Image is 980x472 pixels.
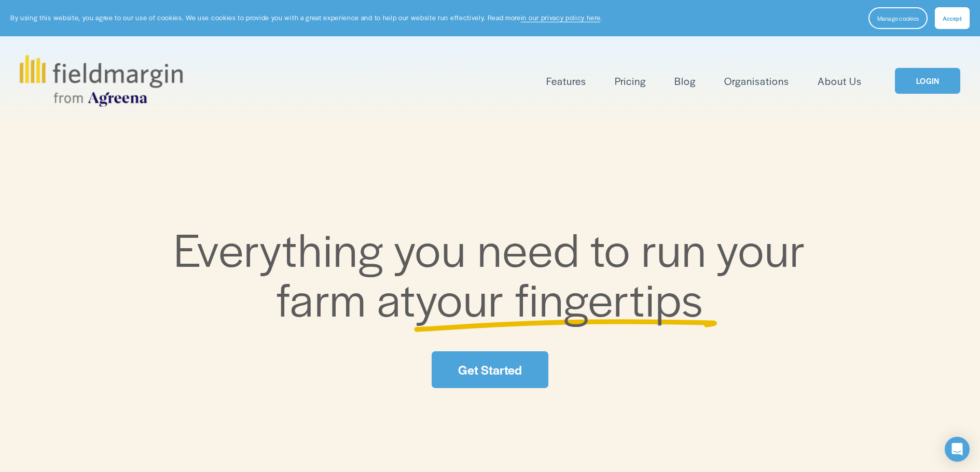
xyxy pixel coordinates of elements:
[546,74,586,89] span: Features
[868,7,928,29] button: Manage cookies
[174,216,817,330] span: Everything you need to run your farm at
[724,73,789,90] a: Organisations
[416,265,703,330] span: your fingertips
[432,351,548,388] a: Get Started
[818,73,862,90] a: About Us
[20,55,183,107] img: fieldmargin.com
[674,73,696,90] a: Blog
[895,68,960,94] a: LOGIN
[935,7,970,29] button: Accept
[521,13,601,22] a: in our privacy policy here
[945,437,970,462] div: Open Intercom Messenger
[877,14,919,22] span: Manage cookies
[615,73,646,90] a: Pricing
[943,14,962,22] span: Accept
[546,73,586,90] a: folder dropdown
[10,13,602,23] p: By using this website, you agree to our use of cookies. We use cookies to provide you with a grea...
